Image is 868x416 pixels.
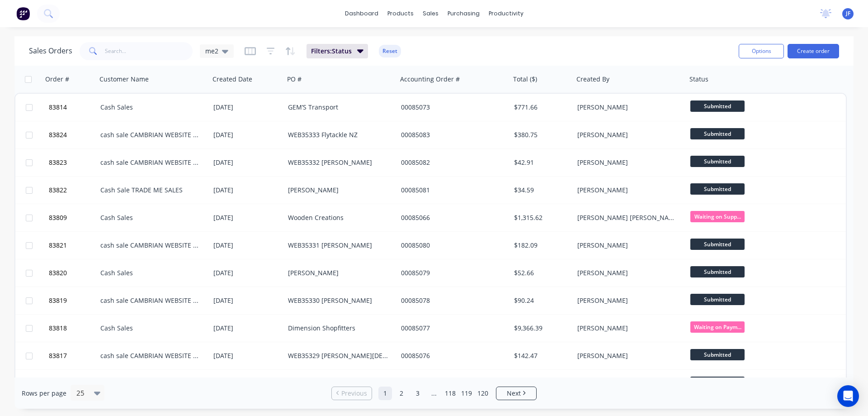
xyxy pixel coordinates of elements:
div: [PERSON_NAME] [577,241,678,250]
div: $52.66 [514,268,567,277]
a: Page 1 is your current page [378,387,392,400]
span: me2 [205,46,218,56]
a: Jump forward [427,387,441,400]
div: $182.09 [514,241,567,250]
div: [DATE] [213,268,281,277]
div: [PERSON_NAME] [PERSON_NAME] [577,213,678,222]
div: 00085078 [401,296,501,305]
div: [DATE] [213,324,281,333]
div: [PERSON_NAME] [577,351,678,360]
div: Total ($) [513,75,537,84]
div: [DATE] [213,296,281,305]
div: Cash Sales [100,268,201,277]
div: WEB35329 [PERSON_NAME][DEMOGRAPHIC_DATA] [288,351,388,360]
span: Filters: Status [311,47,352,56]
ul: Pagination [328,387,540,400]
span: 83818 [49,324,67,333]
div: WEB35333 Flytackle NZ [288,130,388,139]
button: Filters:Status [307,44,368,58]
div: Cash Sales [100,324,201,333]
a: Page 120 [476,387,490,400]
button: 83821 [46,232,100,259]
div: [DATE] [213,351,281,360]
img: Factory [16,7,30,20]
span: Submitted [690,266,745,277]
div: Cash Sales [100,103,201,112]
div: [DATE] [213,103,281,112]
span: Submitted [690,156,745,167]
div: Open Intercom Messenger [837,385,859,407]
div: WEB35332 [PERSON_NAME] [288,158,388,167]
button: 83814 [46,94,100,121]
span: 83819 [49,296,67,305]
div: 00085082 [401,158,501,167]
div: GEM’S Transport [288,103,388,112]
span: Submitted [690,294,745,305]
div: [DATE] [213,213,281,222]
span: Waiting on Supp... [690,211,745,222]
div: Created By [576,75,609,84]
div: [DATE] [213,158,281,167]
div: Order # [45,75,69,84]
div: 00085073 [401,103,501,112]
button: 83824 [46,121,100,148]
div: purchasing [443,7,484,20]
a: Page 119 [460,387,473,400]
span: 83809 [49,213,67,222]
a: dashboard [340,7,383,20]
div: sales [418,7,443,20]
div: $1,315.62 [514,213,567,222]
div: 00085079 [401,268,501,277]
div: $142.47 [514,351,567,360]
div: 00085081 [401,186,501,195]
a: Page 3 [411,387,425,400]
span: Submitted [690,128,745,139]
div: cash sale CAMBRIAN WEBSITE SALES [100,351,201,360]
div: 00085080 [401,241,501,250]
div: Wooden Creations [288,213,388,222]
button: 83817 [46,342,100,369]
div: [PERSON_NAME] [577,158,678,167]
span: Submitted [690,377,745,388]
span: 83824 [49,130,67,139]
button: 83818 [46,315,100,342]
div: [PERSON_NAME] [577,103,678,112]
div: [PERSON_NAME] [288,268,388,277]
div: $380.75 [514,130,567,139]
span: 83823 [49,158,67,167]
div: $90.24 [514,296,567,305]
button: 83820 [46,259,100,287]
a: Next page [496,389,536,398]
div: [PERSON_NAME] [577,130,678,139]
span: Previous [341,389,367,398]
div: cash sale CAMBRIAN WEBSITE SALES [100,158,201,167]
div: cash sale CAMBRIAN WEBSITE SALES [100,296,201,305]
div: Status [689,75,708,84]
button: 83823 [46,149,100,176]
span: Submitted [690,239,745,250]
span: JF [846,10,850,18]
div: [PERSON_NAME] [577,324,678,333]
div: Customer Name [99,75,149,84]
div: $9,366.39 [514,324,567,333]
div: [DATE] [213,241,281,250]
button: Reset [379,45,401,57]
div: cash sale CAMBRIAN WEBSITE SALES [100,130,201,139]
div: 00085083 [401,130,501,139]
span: 83817 [49,351,67,360]
span: Submitted [690,349,745,360]
span: 83822 [49,186,67,195]
a: Page 118 [443,387,457,400]
div: [PERSON_NAME] [577,268,678,277]
div: 00085076 [401,351,501,360]
div: WEB35331 [PERSON_NAME] [288,241,388,250]
button: Create order [788,44,839,58]
div: productivity [484,7,528,20]
div: Created Date [212,75,252,84]
h1: Sales Orders [29,47,72,55]
span: Submitted [690,100,745,112]
div: Cash Sale TRADE ME SALES [100,186,201,195]
div: 00085066 [401,213,501,222]
input: Search... [105,42,193,60]
button: 83816 [46,370,100,397]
